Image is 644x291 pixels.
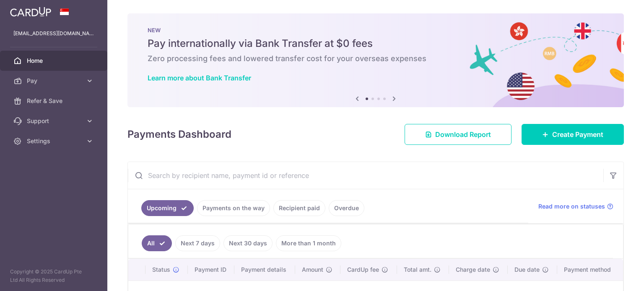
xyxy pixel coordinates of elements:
[148,54,604,64] h6: Zero processing fees and lowered transfer cost for your overseas expenses
[347,265,379,274] span: CardUp fee
[27,77,82,85] span: Pay
[13,29,94,38] p: [EMAIL_ADDRESS][DOMAIN_NAME]
[273,200,325,216] a: Recipient paid
[27,57,82,65] span: Home
[538,202,613,211] a: Read more on statuses
[197,200,270,216] a: Payments on the way
[10,7,51,17] img: CardUp
[148,74,251,82] a: Learn more about Bank Transfer
[188,259,235,281] th: Payment ID
[302,265,323,274] span: Amount
[127,13,624,107] img: Bank transfer banner
[435,129,491,139] span: Download Report
[522,124,624,145] a: Create Payment
[27,97,82,105] span: Refer & Save
[276,235,341,251] a: More than 1 month
[141,200,194,216] a: Upcoming
[538,202,605,211] span: Read more on statuses
[329,200,364,216] a: Overdue
[152,265,170,274] span: Status
[148,27,604,33] p: NEW
[27,137,82,145] span: Settings
[404,265,431,274] span: Total amt.
[557,259,623,281] th: Payment method
[127,127,231,142] h4: Payments Dashboard
[175,235,220,251] a: Next 7 days
[27,117,82,125] span: Support
[223,235,273,251] a: Next 30 days
[514,265,540,274] span: Due date
[456,265,490,274] span: Charge date
[142,235,172,251] a: All
[405,124,512,145] a: Download Report
[148,37,604,50] h5: Pay internationally via Bank Transfer at $0 fees
[234,259,295,281] th: Payment details
[128,162,603,189] input: Search by recipient name, payment id or reference
[552,129,603,139] span: Create Payment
